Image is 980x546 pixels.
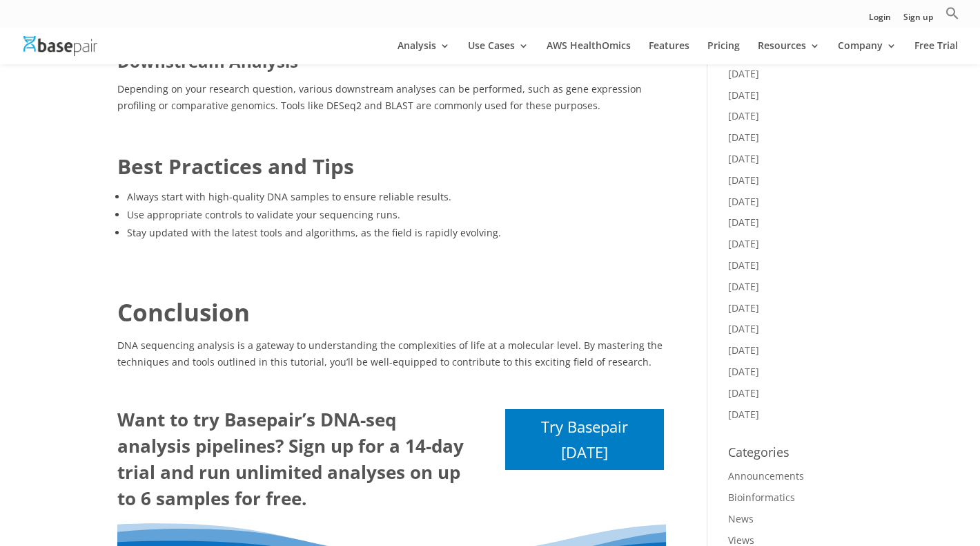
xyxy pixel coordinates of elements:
[117,407,464,510] strong: Want to try Basepair’s DNA-seq analysis pipelines? Sign up for a 14-day trial and run unlimited a...
[117,296,250,328] strong: Conclusion
[715,446,963,529] iframe: Drift Widget Chat Controller
[127,206,666,224] li: Use appropriate controls to validate your sequencing runs.
[728,67,759,80] a: [DATE]
[728,216,759,229] a: [DATE]
[649,41,689,64] a: Features
[728,152,759,165] a: [DATE]
[728,237,759,250] a: [DATE]
[728,173,759,187] a: [DATE]
[398,41,450,64] a: Analysis
[117,81,666,114] p: Depending on your research question, various downstream analyses can be performed, such as gene e...
[728,322,759,335] a: [DATE]
[503,407,666,472] a: Try Basepair [DATE]
[127,188,666,206] li: Always start with high-quality DNA samples to ensure reliable results.
[728,88,759,102] a: [DATE]
[117,152,354,180] strong: Best Practices and Tips
[117,337,666,370] p: DNA sequencing analysis is a gateway to understanding the complexities of life at a molecular lev...
[728,258,759,272] a: [DATE]
[728,408,759,421] a: [DATE]
[707,41,740,64] a: Pricing
[945,6,959,20] svg: Search
[869,13,891,28] a: Login
[903,13,933,28] a: Sign up
[23,36,97,56] img: Basepair
[728,280,759,293] a: [DATE]
[728,195,759,208] a: [DATE]
[127,224,666,242] li: Stay updated with the latest tools and algorithms, as the field is rapidly evolving.
[945,6,959,28] a: Search Icon Link
[838,41,896,64] a: Company
[728,343,759,357] a: [DATE]
[728,109,759,122] a: [DATE]
[728,131,759,144] a: [DATE]
[728,386,759,399] a: [DATE]
[914,41,958,64] a: Free Trial
[728,365,759,378] a: [DATE]
[728,443,863,468] h4: Categories
[547,41,631,64] a: AWS HealthOmics
[758,41,820,64] a: Resources
[728,301,759,314] a: [DATE]
[468,41,529,64] a: Use Cases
